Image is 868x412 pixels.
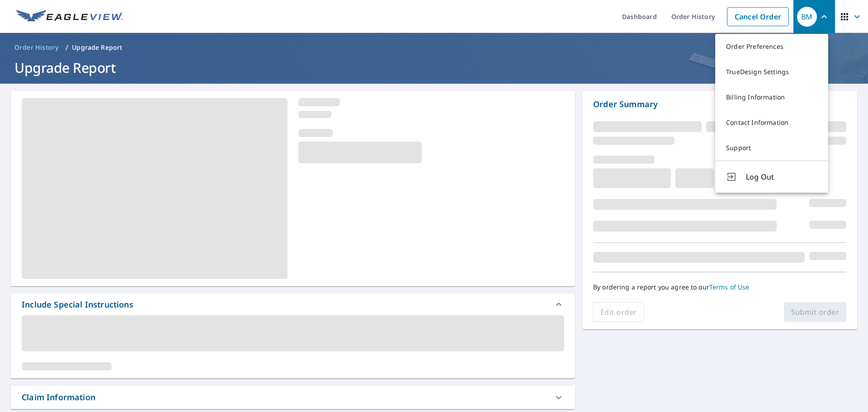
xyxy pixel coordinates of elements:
[11,40,62,55] a: Order History
[11,40,857,55] nav: breadcrumb
[715,34,828,59] a: Order Preferences
[715,110,828,135] a: Contact Information
[11,58,857,77] h1: Upgrade Report
[746,171,817,182] span: Log Out
[727,7,789,26] a: Cancel Order
[715,135,828,161] a: Support
[16,10,123,24] img: EV Logo
[593,98,846,110] p: Order Summary
[11,386,575,409] div: Claim Information
[22,391,95,403] div: Claim Information
[715,161,828,193] button: Log Out
[709,283,750,291] a: Terms of Use
[22,298,133,311] div: Include Special Instructions
[715,85,828,110] a: Billing Information
[593,283,846,291] p: By ordering a report you agree to our
[14,43,58,52] span: Order History
[715,59,828,85] a: TrueDesign Settings
[797,7,817,27] div: BM
[66,42,68,53] li: /
[72,43,122,52] p: Upgrade Report
[11,294,575,315] div: Include Special Instructions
